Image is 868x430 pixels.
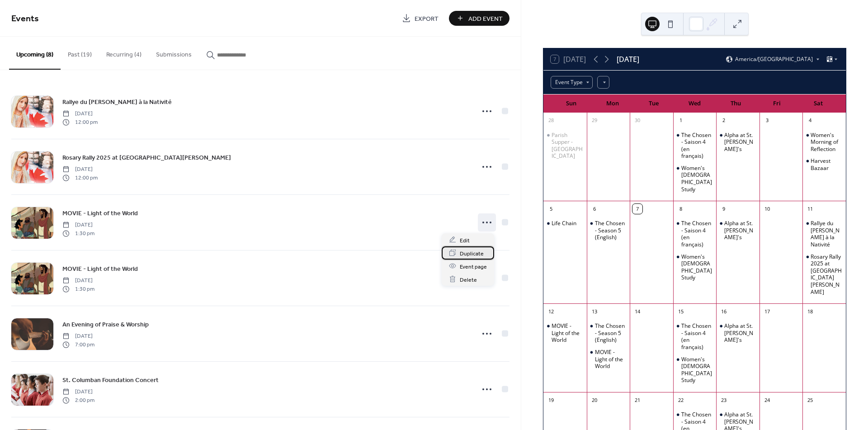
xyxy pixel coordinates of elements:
[715,95,756,113] div: Thu
[552,220,576,227] div: Life Chain
[719,116,729,126] div: 2
[673,356,717,384] div: Women's Bible Study
[62,264,138,274] a: MOVIE - Light of the World
[724,322,756,344] div: Alpha at St. [PERSON_NAME]'s
[802,157,846,171] div: Harvest Bazaar
[735,57,813,62] span: America/[GEOGRAPHIC_DATA]
[149,37,199,69] button: Submissions
[62,174,98,182] span: 12:00 pm
[590,395,599,405] div: 20
[595,349,627,370] div: MOVIE - Light of the World
[587,220,630,241] div: The Chosen - Season 5 (English)
[415,14,439,24] span: Export
[395,11,445,26] a: Export
[681,220,713,248] div: The Chosen - Saison 4 (en français)
[551,95,592,113] div: Sun
[595,220,627,241] div: The Chosen - Season 5 (English)
[805,307,815,317] div: 18
[811,132,842,153] div: Women's Morning of Reflection
[632,116,642,126] div: 30
[546,307,556,317] div: 12
[62,320,149,330] span: An Evening of Praise & Worship
[802,253,846,296] div: Rosary Rally 2025 at St. Peter's
[62,208,138,218] a: MOVIE - Light of the World
[552,322,583,344] div: MOVIE - Light of the World
[802,220,846,248] div: Rallye du Rosaire à la Nativité
[724,220,756,241] div: Alpha at St. [PERSON_NAME]'s
[762,307,772,317] div: 17
[805,395,815,405] div: 25
[676,395,686,405] div: 22
[595,322,627,344] div: The Chosen - Season 5 (English)
[62,165,98,174] span: [DATE]
[673,220,717,248] div: The Chosen - Saison 4 (en français)
[592,95,633,113] div: Mon
[590,116,599,126] div: 29
[673,132,717,160] div: The Chosen - Saison 4 (en français)
[681,132,713,160] div: The Chosen - Saison 4 (en français)
[719,395,729,405] div: 23
[590,307,599,317] div: 13
[762,204,772,214] div: 10
[797,95,839,113] div: Sat
[62,340,94,349] span: 7:00 pm
[62,388,94,396] span: [DATE]
[716,132,759,153] div: Alpha at St. Anthony's
[552,132,583,160] div: Parish Supper - [GEOGRAPHIC_DATA]
[460,275,477,284] span: Delete
[673,253,717,281] div: Women's Bible Study
[543,132,587,160] div: Parish Supper - St. Mary's
[62,277,94,285] span: [DATE]
[632,395,642,405] div: 21
[719,307,729,317] div: 16
[62,209,138,218] span: MOVIE - Light of the World
[587,349,630,370] div: MOVIE - Light of the World
[805,116,815,126] div: 4
[62,153,231,163] span: Rosary Rally 2025 at [GEOGRAPHIC_DATA][PERSON_NAME]
[62,376,159,385] span: St. Columban Foundation Concert
[811,220,842,248] div: Rallye du [PERSON_NAME] à la Nativité
[681,356,713,384] div: Women's [DEMOGRAPHIC_DATA] Study
[716,220,759,241] div: Alpha at St. Anthony's
[681,253,713,281] div: Women's [DEMOGRAPHIC_DATA] Study
[633,95,674,113] div: Tue
[62,221,94,229] span: [DATE]
[676,116,686,126] div: 1
[62,118,98,126] span: 12:00 pm
[62,375,159,385] a: St. Columban Foundation Concert
[590,204,599,214] div: 6
[632,204,642,214] div: 7
[99,37,149,69] button: Recurring (4)
[716,322,759,344] div: Alpha at St. Anthony's
[546,395,556,405] div: 19
[617,54,639,65] div: [DATE]
[811,253,842,296] div: Rosary Rally 2025 at [GEOGRAPHIC_DATA][PERSON_NAME]
[460,236,470,245] span: Edit
[62,97,172,107] a: Rallye du [PERSON_NAME] à la Nativité
[681,165,713,193] div: Women's [DEMOGRAPHIC_DATA] Study
[676,307,686,317] div: 15
[756,95,797,113] div: Fri
[449,11,509,26] button: Add Event
[632,307,642,317] div: 14
[805,204,815,214] div: 11
[587,322,630,344] div: The Chosen - Season 5 (English)
[762,116,772,126] div: 3
[11,10,39,28] span: Events
[543,322,587,344] div: MOVIE - Light of the World
[62,265,138,274] span: MOVIE - Light of the World
[719,204,729,214] div: 9
[674,95,715,113] div: Wed
[61,37,99,69] button: Past (19)
[62,152,231,163] a: Rosary Rally 2025 at [GEOGRAPHIC_DATA][PERSON_NAME]
[62,396,94,404] span: 2:00 pm
[62,229,94,237] span: 1:30 pm
[681,322,713,350] div: The Chosen - Saison 4 (en français)
[62,332,94,340] span: [DATE]
[62,110,98,118] span: [DATE]
[546,204,556,214] div: 5
[460,262,487,271] span: Event page
[62,98,172,107] span: Rallye du [PERSON_NAME] à la Nativité
[546,116,556,126] div: 28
